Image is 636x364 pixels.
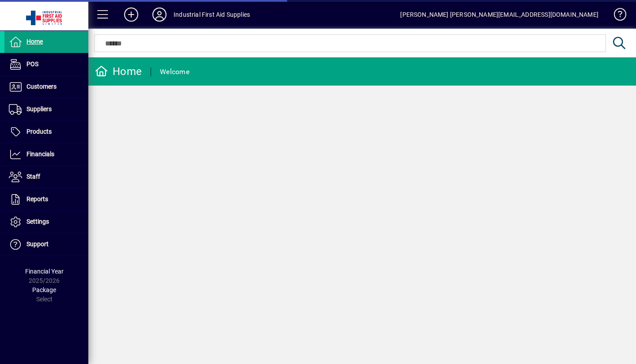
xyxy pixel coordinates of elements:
[4,76,88,98] a: Customers
[400,8,598,22] div: [PERSON_NAME] [PERSON_NAME][EMAIL_ADDRESS][DOMAIN_NAME]
[26,218,49,225] span: Settings
[4,166,88,188] a: Staff
[160,65,189,79] div: Welcome
[4,143,88,165] a: Financials
[26,195,48,203] span: Reports
[26,240,49,248] span: Support
[26,128,52,135] span: Products
[607,2,625,30] a: Knowledge Base
[26,60,38,68] span: POS
[174,8,250,22] div: Industrial First Aid Supplies
[4,211,88,233] a: Settings
[4,53,88,75] a: POS
[26,150,54,158] span: Financials
[26,38,43,45] span: Home
[4,121,88,143] a: Products
[4,98,88,120] a: Suppliers
[95,64,142,79] div: Home
[25,268,64,275] span: Financial Year
[4,233,88,255] a: Support
[26,105,52,113] span: Suppliers
[26,83,57,90] span: Customers
[145,7,174,23] button: Profile
[26,173,40,180] span: Staff
[4,188,88,210] a: Reports
[32,286,56,293] span: Package
[117,7,145,23] button: Add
